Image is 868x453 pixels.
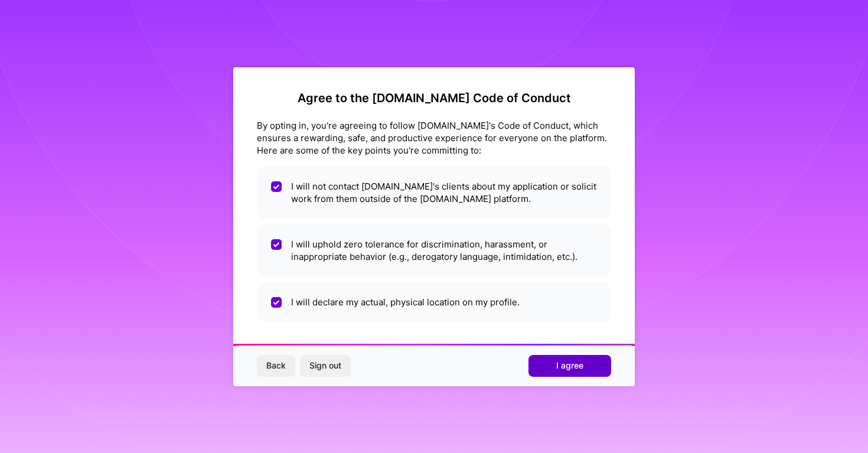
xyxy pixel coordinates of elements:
h2: Agree to the [DOMAIN_NAME] Code of Conduct [257,91,611,105]
li: I will not contact [DOMAIN_NAME]'s clients about my application or solicit work from them outside... [257,166,611,219]
button: I agree [528,355,611,376]
span: Sign out [309,360,341,371]
li: I will declare my actual, physical location on my profile. [257,282,611,322]
button: Back [257,355,295,376]
span: Back [266,360,286,371]
span: I agree [556,360,583,371]
button: Sign out [300,355,351,376]
li: I will uphold zero tolerance for discrimination, harassment, or inappropriate behavior (e.g., der... [257,224,611,277]
div: By opting in, you're agreeing to follow [DOMAIN_NAME]'s Code of Conduct, which ensures a rewardin... [257,119,611,157]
